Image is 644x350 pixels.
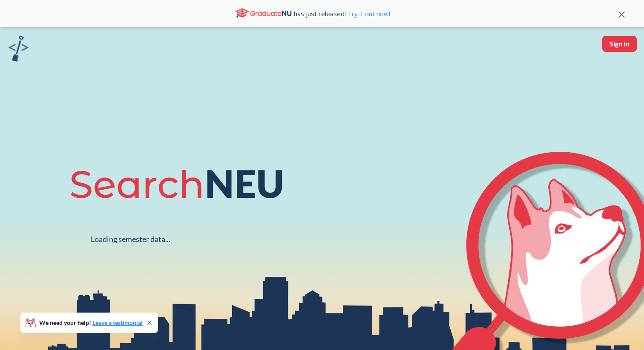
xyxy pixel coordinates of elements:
[92,319,143,326] a: Leave a testimonial
[39,320,143,326] span: We need your help!
[346,9,390,18] a: Try it out now!
[9,36,29,62] img: sandbox logo
[294,9,390,18] span: has just released!
[91,234,170,244] div: Loading semester data...
[9,36,29,64] a: sandbox logo
[602,36,637,52] button: Sign In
